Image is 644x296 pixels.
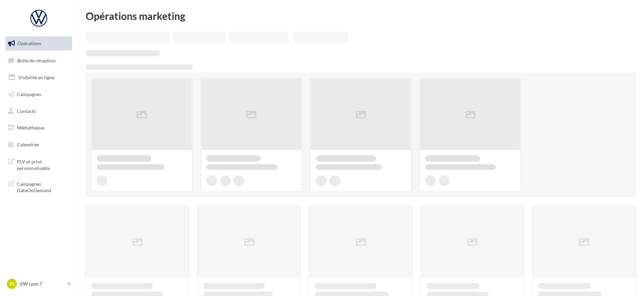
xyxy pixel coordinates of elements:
a: Campagnes [4,87,74,101]
a: Calendrier [4,138,74,152]
p: VW Lyon 7 [20,280,64,287]
a: PLV et print personnalisable [4,154,74,174]
span: Campagnes [17,91,41,97]
span: Visibilité en ligne [18,75,54,80]
span: Contacts [17,108,36,114]
span: Calendrier [17,142,39,147]
a: Campagnes DataOnDemand [4,177,74,197]
a: Opérations [4,36,74,51]
a: Médiathèque [4,121,74,135]
div: Opérations marketing [86,11,636,21]
span: VL [9,280,15,287]
a: Boîte de réception [4,53,74,68]
a: Visibilité en ligne [4,70,74,85]
a: Contacts [4,104,74,118]
span: Médiathèque [17,125,45,130]
span: Opérations [18,40,41,46]
span: Campagnes DataOnDemand [17,179,69,194]
span: PLV et print personnalisable [17,157,69,172]
a: VL VW Lyon 7 [5,277,72,290]
span: Boîte de réception [17,57,56,63]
